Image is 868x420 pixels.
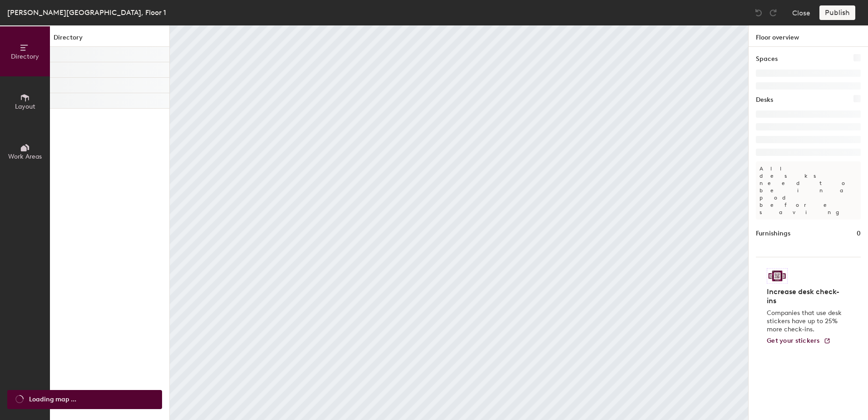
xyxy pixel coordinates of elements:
div: [PERSON_NAME][GEOGRAPHIC_DATA], Floor 1 [7,7,166,18]
img: Sticker logo [767,268,788,284]
p: All desks need to be in a pod before saving [756,161,861,220]
span: Loading map ... [29,395,76,405]
h1: Directory [50,33,169,47]
canvas: Map [170,25,748,420]
h1: 0 [857,229,861,239]
h1: Furnishings [756,229,790,239]
p: Companies that use desk stickers have up to 25% more check-ins. [767,309,844,334]
img: Redo [769,8,778,17]
button: Close [792,5,810,20]
span: Layout [15,103,35,110]
span: Work Areas [8,153,42,160]
h4: Increase desk check-ins [767,287,844,305]
img: Undo [754,8,763,17]
a: Get your stickers [767,337,831,345]
span: Directory [11,53,39,60]
h1: Desks [756,95,773,105]
h1: Floor overview [749,25,868,47]
span: Get your stickers [767,337,820,345]
h1: Spaces [756,54,778,64]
